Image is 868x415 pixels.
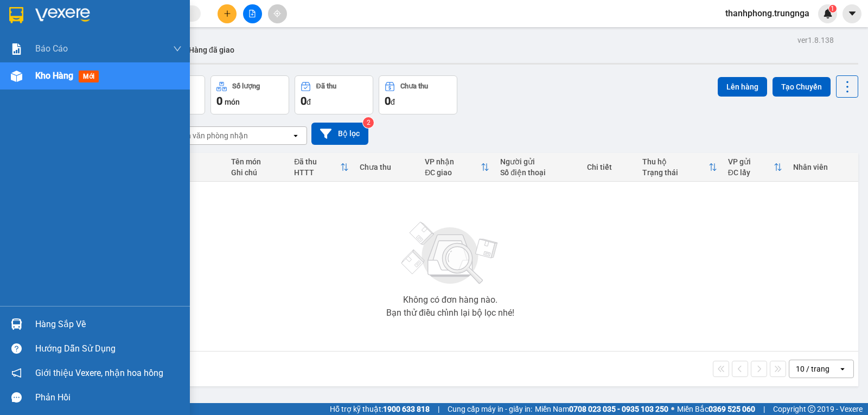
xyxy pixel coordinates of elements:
span: notification [11,368,22,378]
div: Hướng dẫn sử dụng [35,341,182,357]
div: Đã thu [316,82,336,90]
button: caret-down [843,4,861,23]
img: svg+xml;base64,PHN2ZyBjbGFzcz0ibGlzdC1wbHVnX19zdmciIHhtbG5zPSJodHRwOi8vd3d3LnczLm9yZy8yMDAwL3N2Zy... [396,215,505,291]
span: món [225,98,240,106]
span: file-add [248,10,256,17]
div: ĐC giao [425,168,481,177]
div: VP nhận [425,157,481,166]
span: Miền Bắc [677,403,755,415]
sup: 1 [829,5,837,12]
span: aim [273,10,281,17]
span: 0 [301,94,307,107]
div: Người gửi [500,157,576,166]
img: warehouse-icon [11,71,22,82]
span: down [173,44,182,53]
span: 0 [385,94,391,107]
span: message [11,392,22,403]
img: solution-icon [11,43,22,55]
div: Chưa thu [360,163,414,171]
svg: open [291,131,300,140]
th: Toggle SortBy [723,153,788,182]
button: Bộ lọc [311,123,368,145]
span: Kho hàng [35,71,73,81]
div: Chưa thu [400,82,428,90]
th: Toggle SortBy [289,153,354,182]
span: 1 [831,5,834,12]
span: question-circle [11,343,22,354]
button: plus [218,4,237,23]
span: | [763,403,765,415]
strong: 0708 023 035 - 0935 103 250 [569,405,668,413]
div: 10 / trang [796,363,829,374]
div: ver 1.8.138 [797,34,834,46]
span: ⚪️ [671,407,674,411]
th: Toggle SortBy [637,153,722,182]
div: HTTT [294,168,340,177]
img: warehouse-icon [11,318,22,330]
button: Chưa thu0đ [379,75,457,114]
span: caret-down [847,9,857,18]
span: Miền Nam [535,403,668,415]
button: Hàng đã giao [180,37,243,63]
strong: 0369 525 060 [709,405,755,413]
span: đ [307,98,311,106]
span: Cung cấp máy in - giấy in: [448,403,532,415]
button: aim [268,4,287,23]
div: Chọn văn phòng nhận [173,130,248,141]
div: VP gửi [728,157,774,166]
th: Toggle SortBy [419,153,495,182]
span: Hỗ trợ kỹ thuật: [330,403,430,415]
sup: 2 [363,117,374,128]
button: Số lượng0món [210,75,289,114]
span: Báo cáo [35,42,68,55]
div: Không có đơn hàng nào. [403,296,497,304]
span: mới [79,71,99,82]
span: copyright [808,405,815,413]
div: Thu hộ [642,157,708,166]
div: Số lượng [232,82,260,90]
span: plus [224,10,231,17]
img: logo-vxr [9,7,23,23]
button: Tạo Chuyến [773,77,831,97]
button: Lên hàng [718,77,767,97]
div: Đã thu [294,157,340,166]
div: ĐC lấy [728,168,774,177]
div: Số điện thoại [500,168,576,177]
span: 0 [216,94,222,107]
span: | [438,403,439,415]
div: Trạng thái [642,168,708,177]
button: Đã thu0đ [295,75,373,114]
span: thanhphong.trungnga [717,7,818,20]
span: Giới thiệu Vexere, nhận hoa hồng [35,366,163,380]
button: file-add [243,4,262,23]
svg: open [838,365,847,373]
div: Tên món [231,157,283,166]
strong: 1900 633 818 [383,405,430,413]
div: Ghi chú [231,168,283,177]
img: icon-new-feature [823,9,833,18]
div: Nhân viên [793,163,853,171]
div: Phản hồi [35,390,182,406]
span: đ [391,98,395,106]
div: Hàng sắp về [35,316,182,333]
div: Chi tiết [587,163,631,171]
div: Bạn thử điều chỉnh lại bộ lọc nhé! [386,309,514,317]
